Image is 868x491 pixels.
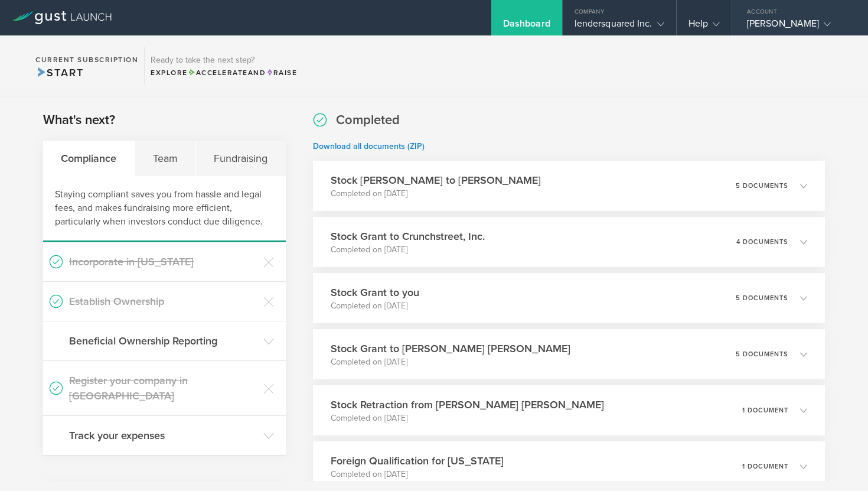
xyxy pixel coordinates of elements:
span: and [188,69,266,77]
div: Ready to take the next step?ExploreAccelerateandRaise [144,47,303,84]
h3: Register your company in [GEOGRAPHIC_DATA] [69,373,257,404]
div: Help [688,18,720,35]
h3: Ready to take the next step? [151,56,297,64]
div: Compliance [43,141,135,176]
div: Staying compliant saves you from hassle and legal fees, and makes fundraising more efficient, par... [43,176,286,242]
h2: Current Subscription [35,56,138,63]
p: Completed on [DATE] [331,356,570,368]
p: Completed on [DATE] [331,412,604,424]
p: Completed on [DATE] [331,244,485,256]
div: Explore [151,67,297,78]
div: Dashboard [503,18,550,35]
span: Accelerate [188,69,248,77]
span: Raise [266,69,297,77]
h3: Stock Grant to [PERSON_NAME] [PERSON_NAME] [331,341,570,356]
p: Completed on [DATE] [331,300,419,312]
h3: Beneficial Ownership Reporting [69,333,257,349]
div: Fundraising [196,141,286,176]
h3: Establish Ownership [69,294,257,309]
div: Team [135,141,197,176]
p: Completed on [DATE] [331,188,541,200]
p: Completed on [DATE] [331,469,504,480]
p: 5 documents [736,295,788,301]
iframe: Chat Widget [809,434,868,491]
p: 5 documents [736,183,788,189]
div: lendersquared Inc. [575,18,664,35]
p: 5 documents [736,351,788,357]
p: 4 documents [736,239,788,245]
h2: What's next? [43,112,115,129]
h3: Track your expenses [69,428,257,443]
h3: Stock Grant to you [331,285,419,300]
span: Start [35,66,83,79]
p: 1 document [742,463,788,470]
h2: Completed [336,112,400,129]
h3: Stock [PERSON_NAME] to [PERSON_NAME] [331,173,541,188]
h3: Incorporate in [US_STATE] [69,254,257,269]
div: [PERSON_NAME] [747,18,847,35]
p: 1 document [742,407,788,414]
h3: Stock Grant to Crunchstreet, Inc. [331,229,485,244]
h3: Stock Retraction from [PERSON_NAME] [PERSON_NAME] [331,397,604,412]
h3: Foreign Qualification for [US_STATE] [331,453,504,469]
a: Download all documents (ZIP) [313,141,425,151]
